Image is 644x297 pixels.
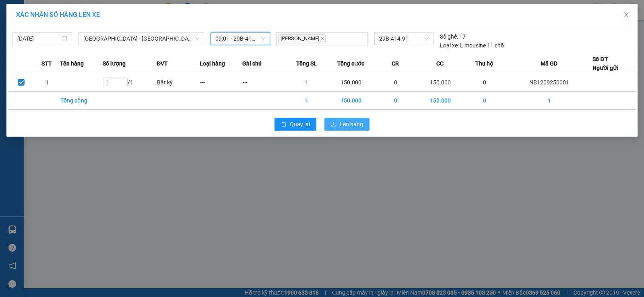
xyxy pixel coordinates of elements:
span: ĐVT [157,59,168,68]
td: 150.000 [328,92,374,110]
td: 150.000 [417,92,463,110]
td: Bất kỳ [157,73,199,92]
span: XÁC NHẬN SỐ HÀNG LÊN XE [16,11,100,18]
td: NB1209250001 [506,73,592,92]
td: 150.000 [417,73,463,92]
td: 0 [463,73,506,92]
span: Quay lại [290,120,310,129]
input: 12/09/2025 [17,34,60,43]
td: / 1 [103,73,157,92]
span: close [623,12,630,18]
td: 1 [34,73,60,92]
span: Số ghế: [440,32,458,41]
button: uploadLên hàng [324,118,369,131]
span: Tổng SL [296,59,317,68]
span: close [320,37,324,41]
td: 1 [506,92,592,110]
span: upload [331,121,336,128]
span: [PERSON_NAME] [278,34,326,43]
span: CR [392,59,399,68]
span: 09:01 - 29B-414.91 [215,33,265,45]
span: STT [41,59,52,68]
span: Loại hàng [200,59,225,68]
span: Thu hộ [475,59,493,68]
td: 0 [374,92,417,110]
div: 17 [440,32,466,41]
button: Close [615,4,638,27]
span: Ninh Bình - Hà Nội [83,33,199,45]
button: rollbackQuay lại [275,118,316,131]
span: Loại xe: [440,41,459,50]
td: 150.000 [328,73,374,92]
td: --- [200,73,242,92]
td: 1 [285,73,328,92]
div: Limousine 11 chỗ [440,41,504,50]
td: Tổng cộng [60,92,103,110]
span: rollback [281,121,287,128]
span: Lên hàng [340,120,363,129]
span: Tên hàng [60,59,84,68]
span: 29B-414.91 [379,33,429,45]
td: --- [242,73,285,92]
span: Số lượng [103,59,126,68]
td: 0 [463,92,506,110]
span: down [195,36,200,41]
td: 0 [374,73,417,92]
td: 1 [285,92,328,110]
div: Số ĐT Người gửi [592,55,618,72]
span: CC [436,59,444,68]
span: Mã GD [541,59,557,68]
span: Ghi chú [242,59,262,68]
span: Tổng cước [337,59,364,68]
